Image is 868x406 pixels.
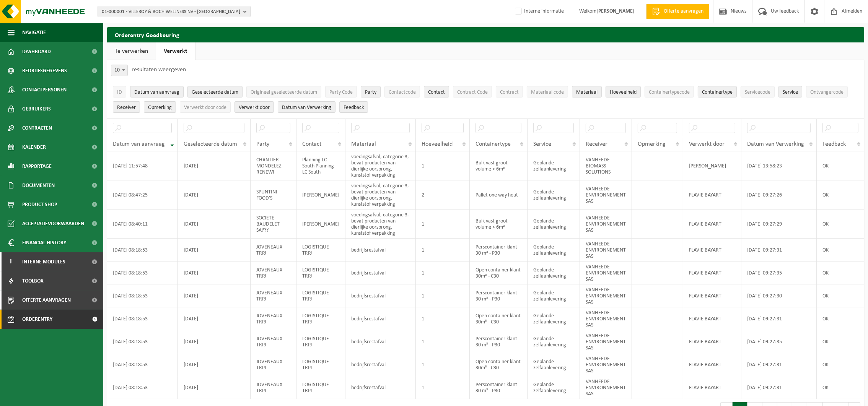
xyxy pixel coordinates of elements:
[817,353,864,376] td: OK
[457,89,488,95] span: Contract Code
[741,376,817,399] td: [DATE] 09:27:31
[107,376,178,399] td: [DATE] 08:18:53
[470,353,528,376] td: Open container klant 30m³ - C30
[389,89,416,95] span: Contactcode
[576,89,598,95] span: Materiaal
[610,89,637,95] span: Hoeveelheid
[184,141,237,147] span: Geselecteerde datum
[580,307,632,330] td: VANHEEDE ENVIRONNEMENT SAS
[178,261,251,284] td: [DATE]
[528,284,580,307] td: Geplande zelfaanlevering
[384,86,420,97] button: ContactcodeContactcode: Activate to sort
[470,151,528,180] td: Bulk vast groot volume > 6m³
[528,151,580,180] td: Geplande zelfaanlevering
[117,105,136,110] span: Receiver
[296,307,345,330] td: LOGISTIQUE TRPJ
[741,151,817,180] td: [DATE] 13:58:23
[132,67,186,73] label: resultaten weergeven
[470,239,528,261] td: Perscontainer klant 30 m³ - P30
[416,180,470,209] td: 2
[778,86,802,97] button: ServiceService: Activate to sort
[683,376,741,399] td: FLAVIE BAYART
[580,180,632,209] td: VANHEEDE ENVIRONNEMENT SAS
[184,105,226,110] span: Verwerkt door code
[817,284,864,307] td: OK
[741,239,817,261] td: [DATE] 09:27:31
[111,65,127,76] span: 10
[98,6,251,17] button: 01-000001 - VILLEROY & BOCH WELLNESS NV - [GEOGRAPHIC_DATA]
[470,284,528,307] td: Perscontainer klant 30 m³ - P30
[741,330,817,353] td: [DATE] 09:27:35
[702,89,733,95] span: Containertype
[256,141,269,147] span: Party
[325,86,357,97] button: Party CodeParty Code: Activate to sort
[580,151,632,180] td: VANHEEDE BIOMASS SOLUTIONS
[22,138,46,157] span: Kalender
[180,101,231,113] button: Verwerkt door codeVerwerkt door code: Activate to sort
[345,284,416,307] td: bedrijfsrestafval
[513,6,564,17] label: Interne informatie
[107,284,178,307] td: [DATE] 08:18:53
[580,353,632,376] td: VANHEEDE ENVIRONNEMENT SAS
[134,89,179,95] span: Datum van aanvraag
[251,239,296,261] td: JOVENEAUX TRPJ
[178,180,251,209] td: [DATE]
[470,307,528,330] td: Open container klant 30m³ - C30
[741,209,817,239] td: [DATE] 09:27:29
[416,151,470,180] td: 1
[251,151,296,180] td: CHANTIER MONDELEZ - RENEWI
[683,353,741,376] td: FLAVIE BAYART
[741,284,817,307] td: [DATE] 09:27:30
[470,209,528,239] td: Bulk vast groot volume > 6m³
[646,4,709,19] a: Offerte aanvragen
[251,307,296,330] td: JOVENEAUX TRPJ
[329,89,353,95] span: Party Code
[580,239,632,261] td: VANHEEDE ENVIRONNEMENT SAS
[822,141,846,147] span: Feedback
[416,239,470,261] td: 1
[745,89,770,95] span: Servicecode
[783,89,798,95] span: Service
[22,291,71,310] span: Offerte aanvragen
[351,141,376,147] span: Materiaal
[476,141,511,147] span: Containertype
[580,261,632,284] td: VANHEEDE ENVIRONNEMENT SAS
[107,27,864,42] h2: Orderentry Goedkeuring
[817,151,864,180] td: OK
[683,284,741,307] td: FLAVIE BAYART
[22,214,84,233] span: Acceptatievoorwaarden
[810,89,844,95] span: Ontvangercode
[572,86,602,97] button: MateriaalMateriaal: Activate to sort
[345,180,416,209] td: voedingsafval, categorie 3, bevat producten van dierlijke oorsprong, kunststof verpakking
[817,307,864,330] td: OK
[187,86,243,97] button: Geselecteerde datumGeselecteerde datum: Activate to sort
[130,86,184,97] button: Datum van aanvraagDatum van aanvraag: Activate to remove sorting
[528,330,580,353] td: Geplande zelfaanlevering
[111,65,128,76] span: 10
[296,353,345,376] td: LOGISTIQUE TRPJ
[741,307,817,330] td: [DATE] 09:27:31
[22,42,51,61] span: Dashboard
[107,209,178,239] td: [DATE] 08:40:11
[683,261,741,284] td: FLAVIE BAYART
[251,353,296,376] td: JOVENEAUX TRPJ
[296,209,345,239] td: [PERSON_NAME]
[178,376,251,399] td: [DATE]
[107,261,178,284] td: [DATE] 08:18:53
[683,209,741,239] td: FLAVIE BAYART
[178,307,251,330] td: [DATE]
[113,141,165,147] span: Datum van aanvraag
[424,86,449,97] button: ContactContact: Activate to sort
[428,89,445,95] span: Contact
[22,61,67,80] span: Bedrijfsgegevens
[345,151,416,180] td: voedingsafval, categorie 3, bevat producten van dierlijke oorsprong, kunststof verpakking
[345,261,416,284] td: bedrijfsrestafval
[8,252,15,271] span: I
[470,376,528,399] td: Perscontainer klant 30 m³ - P30
[251,209,296,239] td: SOCIETE BAUDELET SA???
[741,261,817,284] td: [DATE] 09:27:35
[496,86,523,97] button: ContractContract: Activate to sort
[416,353,470,376] td: 1
[107,151,178,180] td: [DATE] 11:57:48
[698,86,737,97] button: ContainertypeContainertype: Activate to sort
